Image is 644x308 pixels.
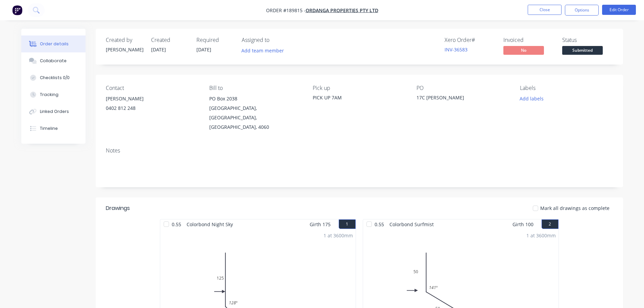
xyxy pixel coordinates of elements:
div: Invoiced [503,37,554,43]
div: Drawings [106,204,130,212]
div: Created by [106,37,143,43]
div: Status [562,37,613,43]
span: [DATE] [151,46,166,53]
span: No [503,46,544,54]
div: PO [416,85,509,91]
div: Tracking [40,92,58,98]
span: Girth 100 [512,219,533,229]
div: Order details [40,41,69,47]
button: Timeline [21,120,86,137]
div: Bill to [209,85,302,91]
button: Checklists 0/0 [21,69,86,86]
div: Labels [520,85,613,91]
div: Xero Order # [445,37,495,43]
div: PO Box 2038 [209,94,302,103]
div: 0402 812 248 [106,103,198,113]
button: Add team member [242,46,288,55]
div: Timeline [40,125,58,132]
div: 1 at 3600mm [526,232,556,239]
span: Submitted [562,46,603,54]
button: Order details [21,35,86,52]
div: Collaborate [40,58,67,64]
span: Colorbond Night Sky [184,219,236,229]
div: Linked Orders [40,109,69,115]
button: Add team member [238,46,287,55]
div: Created [151,37,188,43]
button: Linked Orders [21,103,86,120]
div: Pick up [313,85,405,91]
img: Factory [12,5,22,15]
a: INV-36583 [445,46,468,53]
div: Checklists 0/0 [40,75,70,81]
div: [PERSON_NAME]0402 812 248 [106,94,198,116]
span: [DATE] [196,46,211,53]
span: 0.55 [372,219,387,229]
button: 1 [339,219,356,229]
div: [PERSON_NAME] [106,94,198,103]
div: [PERSON_NAME] [106,46,143,53]
button: Add labels [516,94,547,103]
span: 0.55 [169,219,184,229]
div: [GEOGRAPHIC_DATA], [GEOGRAPHIC_DATA], [GEOGRAPHIC_DATA], 4060 [209,103,302,132]
button: 2 [542,219,558,229]
button: Options [565,5,599,16]
button: Edit Order [602,5,636,15]
a: Ordanga Properties Pty Ltd [306,7,378,14]
div: PICK UP 7AM [313,94,405,101]
div: PO Box 2038[GEOGRAPHIC_DATA], [GEOGRAPHIC_DATA], [GEOGRAPHIC_DATA], 4060 [209,94,302,132]
div: Assigned to [242,37,309,43]
div: 1 at 3600mm [324,232,353,239]
span: Mark all drawings as complete [540,205,610,212]
div: Notes [106,147,613,154]
button: Close [528,5,562,15]
button: Collaborate [21,52,86,69]
button: Tracking [21,86,86,103]
button: Submitted [562,46,603,56]
div: Required [196,37,234,43]
div: 17C [PERSON_NAME] [416,94,501,103]
div: Contact [106,85,198,91]
span: Girth 175 [310,219,331,229]
span: Order #189815 - [266,7,306,14]
span: Colorbond Surfmist [387,219,436,229]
